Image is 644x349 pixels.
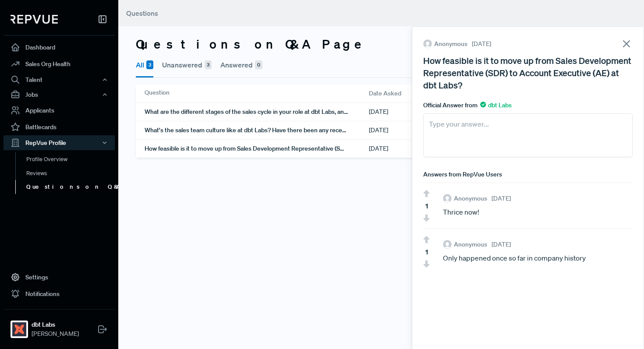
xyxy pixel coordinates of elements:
[4,286,115,302] a: Notifications
[15,180,127,194] a: Questions on Q&A
[423,101,633,110] div: Official Answer from
[434,39,467,49] span: Anonymous
[15,166,127,180] a: Reviews
[136,37,367,52] h3: Questions on Q&A Page
[4,72,115,87] button: Talent
[369,121,448,139] div: [DATE]
[4,269,115,286] a: Settings
[4,309,115,342] a: dbt Labsdbt Labs[PERSON_NAME]
[146,60,153,69] span: 3
[145,140,369,158] div: How feasible is it to move up from Sales Development Representative (SDR) to Account Executive (A...
[369,140,448,158] div: [DATE]
[145,85,369,102] div: Question
[423,170,633,179] div: Answers from RepVue Users
[11,15,58,24] img: RepVue
[4,119,115,135] a: Battlecards
[369,85,448,102] div: Date Asked
[15,152,127,166] a: Profile Overview
[220,53,262,76] button: Answered
[145,121,369,139] div: What's the sales team culture like at dbt Labs? Have there been any recent changes?
[32,329,79,338] span: [PERSON_NAME]
[126,9,158,18] span: Questions
[423,54,633,91] div: How feasible is it to move up from Sales Development Representative (SDR) to Account Executive (A...
[255,60,262,69] span: 0
[162,53,212,76] button: Unanswered
[4,87,115,102] button: Jobs
[4,56,115,72] a: Sales Org Health
[472,39,491,49] span: [DATE]
[145,103,369,121] div: What are the different stages of the sales cycle in your role at dbt Labs, and have you noticed a...
[4,39,115,56] a: Dashboard
[480,101,512,109] span: dbt Labs
[4,135,115,150] button: RepVue Profile
[4,102,115,119] a: Applicants
[12,322,26,336] img: dbt Labs
[136,53,153,78] button: All
[369,103,448,121] div: [DATE]
[205,60,212,69] span: 3
[32,320,79,329] strong: dbt Labs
